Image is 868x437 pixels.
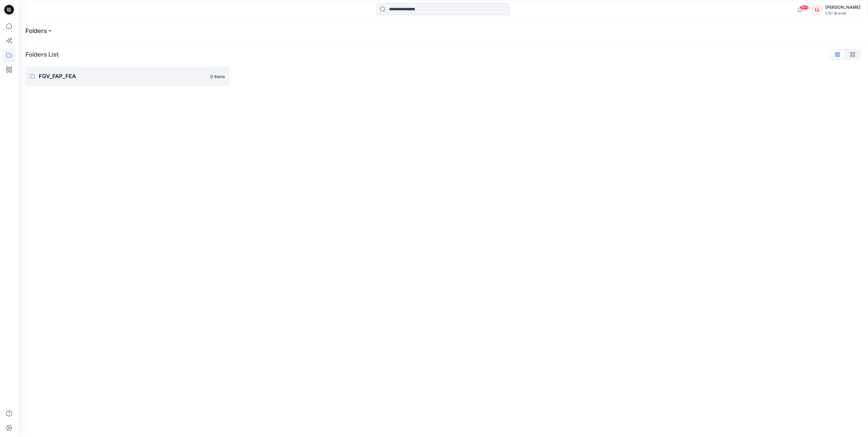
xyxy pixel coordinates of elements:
[25,50,59,59] p: Folders List
[812,4,823,15] div: LL
[825,11,860,15] div: CSC Brands
[39,72,207,81] p: FGV_FAP_FEA
[825,4,860,11] div: [PERSON_NAME]
[800,5,809,10] span: 99+
[25,27,47,35] a: Folders
[210,73,225,80] p: 0 items
[25,67,230,86] a: FGV_FAP_FEA0 items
